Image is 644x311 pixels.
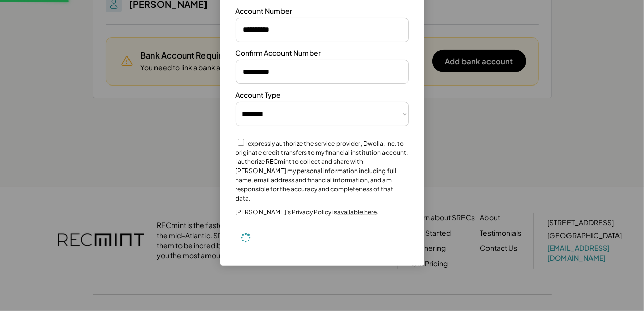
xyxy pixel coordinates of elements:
[236,48,321,59] div: Confirm Account Number
[236,139,408,202] label: I expressly authorize the service provider, Dwolla, Inc. to originate credit transfers to my fina...
[236,208,379,216] div: [PERSON_NAME]’s Privacy Policy is .
[338,208,377,216] a: available here
[236,90,281,100] div: Account Type
[236,6,293,16] div: Account Number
